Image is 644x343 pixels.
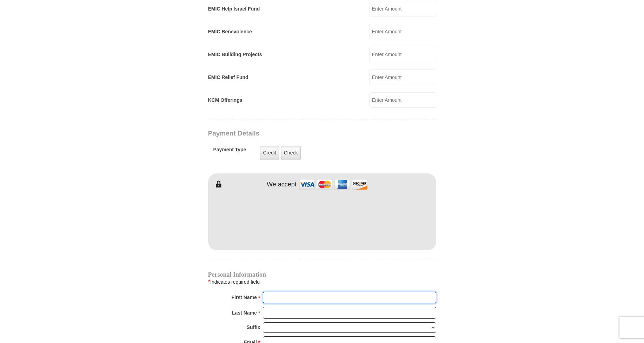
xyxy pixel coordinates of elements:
label: EMIC Benevolence [208,28,252,35]
input: Enter Amount [369,70,436,85]
h5: Payment Type [213,147,246,156]
input: Enter Amount [369,24,436,39]
input: Enter Amount [369,1,436,17]
label: EMIC Relief Fund [208,74,248,81]
strong: First Name [232,292,257,302]
label: Credit [260,146,279,160]
h3: Payment Details [208,130,387,138]
input: Enter Amount [369,92,436,108]
label: EMIC Help Israel Fund [208,5,260,13]
label: Check [281,146,301,160]
input: Enter Amount [369,47,436,62]
iframe: To enrich screen reader interactions, please activate Accessibility in Grammarly extension settings [208,189,436,248]
div: Indicates required field [208,277,436,286]
h4: Personal Information [208,272,436,277]
label: EMIC Building Projects [208,51,262,58]
strong: Suffix [247,322,260,332]
img: credit cards accepted [298,177,369,192]
strong: Last Name [232,308,257,318]
label: KCM Offerings [208,97,243,104]
h4: We accept [267,181,297,189]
